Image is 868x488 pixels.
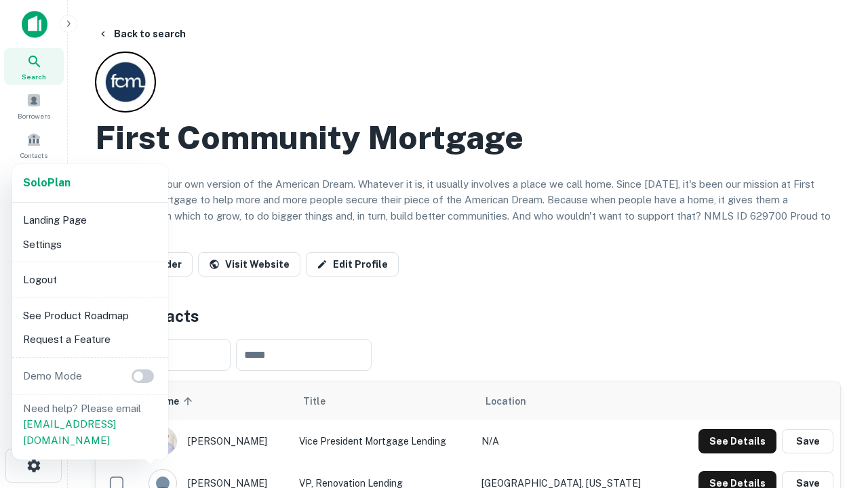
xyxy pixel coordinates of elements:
p: Demo Mode [18,368,87,384]
li: Settings [18,232,163,257]
li: Request a Feature [18,327,163,352]
iframe: Chat Widget [800,336,868,401]
li: Landing Page [18,208,163,232]
strong: Solo Plan [23,176,71,189]
a: SoloPlan [23,175,71,191]
li: Logout [18,268,163,292]
a: [EMAIL_ADDRESS][DOMAIN_NAME] [23,418,116,446]
p: Need help? Please email [23,401,157,449]
li: See Product Roadmap [18,304,163,328]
